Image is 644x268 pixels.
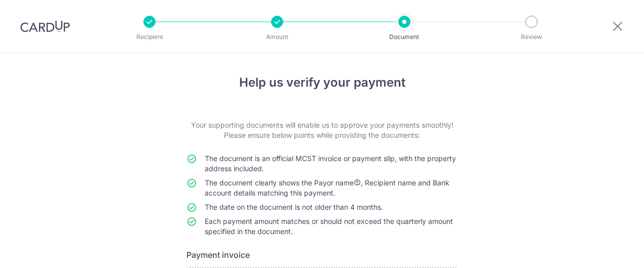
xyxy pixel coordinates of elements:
[494,32,569,42] p: Review
[112,32,187,42] p: Recipient
[205,154,456,173] span: The document is an official MCST invoice or payment slip, with the property address included.
[367,32,442,42] p: Document
[240,32,315,42] p: Amount
[20,20,70,32] img: CardUp
[205,203,383,211] span: The date on the document is not older than 4 months.
[205,217,453,236] span: Each payment amount matches or should not exceed the quarterly amount specified in the document.
[205,178,449,197] span: The document clearly shows the Payor name , Recipient name and Bank account details matching this...
[186,73,458,92] h4: Help us verify your payment
[186,249,458,261] h6: Payment invoice
[186,120,458,140] p: Your supporting documents will enable us to approve your payments smoothly! Please ensure below p...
